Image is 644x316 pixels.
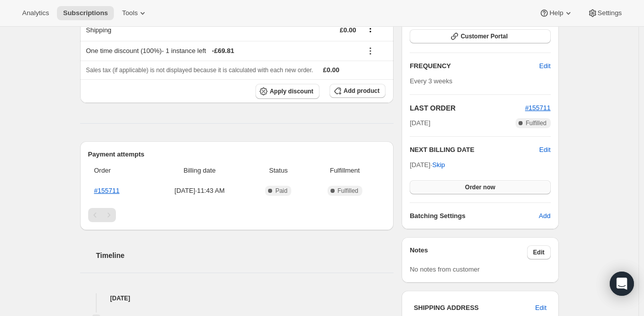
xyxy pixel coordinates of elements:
span: Every 3 weeks [410,77,453,85]
button: Add [533,208,556,224]
span: Subscriptions [63,9,108,17]
span: Edit [533,248,545,256]
button: Tools [116,6,154,20]
span: Fulfilled [526,119,546,127]
span: Edit [539,61,550,71]
button: Edit [533,58,556,74]
button: Skip [426,157,451,173]
span: Edit [535,303,546,313]
span: Customer Portal [461,32,507,40]
div: One time discount (100%) - 1 instance left [86,46,356,56]
span: Add product [344,87,379,95]
nav: Pagination [88,208,386,222]
span: Add [539,211,550,221]
span: [DATE] · 11:43 AM [153,186,247,196]
h2: Timeline [96,250,394,260]
h6: Batching Settings [410,211,539,221]
span: Analytics [22,9,49,17]
span: Paid [275,187,287,195]
span: Fulfilled [338,187,358,195]
th: Shipping [80,19,218,41]
h2: Payment attempts [88,149,386,160]
h3: Notes [410,245,527,259]
button: Help [533,6,579,20]
h3: SHIPPING ADDRESS [414,303,535,313]
button: Add product [330,84,385,98]
button: Order now [410,180,550,194]
button: Apply discount [255,84,319,99]
button: #155711 [525,103,551,113]
h2: NEXT BILLING DATE [410,145,539,155]
h2: FREQUENCY [410,61,539,71]
span: Settings [598,9,622,17]
button: Shipping actions [362,23,378,34]
span: £0.00 [323,66,340,74]
button: Analytics [16,6,55,20]
span: [DATE] [410,118,430,128]
span: Apply discount [270,87,313,95]
span: £0.00 [340,26,356,34]
button: Edit [529,300,552,316]
span: Billing date [153,166,247,176]
div: Open Intercom Messenger [610,272,634,296]
span: Sales tax (if applicable) is not displayed because it is calculated with each new order. [86,67,313,74]
span: Order now [465,183,495,191]
button: Edit [527,245,551,259]
h4: [DATE] [80,293,394,303]
span: [DATE] · [410,161,445,169]
span: Skip [432,160,445,170]
h2: LAST ORDER [410,103,525,113]
span: Status [252,166,304,176]
span: - £69.81 [212,46,234,56]
a: #155711 [94,187,120,194]
button: Settings [582,6,628,20]
button: Edit [539,145,550,155]
a: #155711 [525,104,551,112]
span: Fulfillment [310,166,380,176]
span: No notes from customer [410,266,480,273]
th: Order [88,160,150,182]
button: Customer Portal [410,29,550,43]
span: Help [549,9,563,17]
span: Tools [122,9,138,17]
button: Subscriptions [57,6,114,20]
